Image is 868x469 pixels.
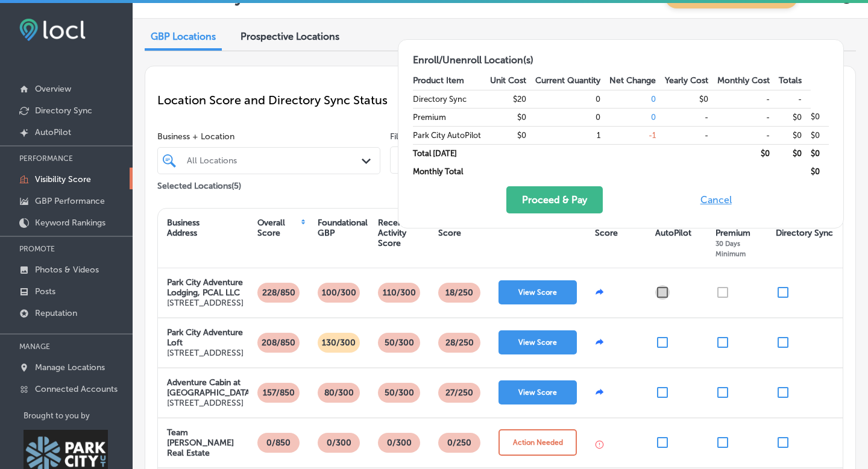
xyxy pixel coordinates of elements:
[187,156,363,166] div: All Locations
[35,308,77,318] p: Reputation
[413,162,490,180] td: Monthly Total
[157,176,241,191] p: Selected Locations ( 5 )
[35,127,71,137] p: AutoPilot
[441,333,479,353] p: 28 /250
[779,90,811,108] td: -
[609,72,665,90] th: Net Change
[498,380,577,404] button: View Score
[257,283,300,303] p: 228/850
[413,144,490,162] td: Total [DATE]
[167,327,243,348] strong: Park City Adventure Loft
[413,126,490,144] td: Park City AutoPilot
[717,144,779,162] td: $ 0
[24,411,133,420] p: Brought to you by
[811,144,829,162] td: $ 0
[413,90,490,108] td: Directory Sync
[811,162,829,180] td: $ 0
[19,19,86,41] img: fda3e92497d09a02dc62c9cd864e3231.png
[413,54,829,66] h2: Enroll/Unenroll Location(s)
[779,126,811,144] td: $0
[535,108,609,126] td: 0
[382,433,417,453] p: 0/300
[167,218,200,238] div: Business Address
[167,398,253,408] p: [STREET_ADDRESS]
[241,31,339,42] span: Prospective Locations
[717,90,779,108] td: -
[697,186,735,213] button: Cancel
[498,330,577,354] button: View Score
[35,362,105,373] p: Manage Locations
[779,72,811,90] th: Totals
[380,333,419,353] p: 50/300
[665,108,717,126] td: -
[490,90,535,108] td: $20
[715,239,746,258] span: 30 Days Minimum
[779,144,811,162] td: $ 0
[490,72,535,90] th: Unit Cost
[490,108,535,126] td: $0
[535,90,609,108] td: 0
[609,90,665,108] td: 0
[665,126,717,144] td: -
[157,93,843,107] p: Location Score and Directory Sync Status
[35,105,92,116] p: Directory Sync
[441,283,478,303] p: 18 /250
[317,333,360,353] p: 130/300
[167,348,244,358] p: [STREET_ADDRESS]
[378,218,421,248] div: Recent Activity Score
[35,84,71,94] p: Overview
[390,131,483,142] label: Filter by Location Status
[319,383,359,403] p: 80/300
[318,218,368,238] div: Foundational GBP
[257,218,300,238] div: Overall Score
[442,433,476,453] p: 0 /250
[35,174,91,184] p: Visibility Score
[506,186,603,213] button: Proceed & Pay
[498,429,577,456] button: Action Needed
[167,298,244,308] p: [STREET_ADDRESS]
[717,126,779,144] td: -
[715,218,764,259] div: Enrolled Premium
[717,108,779,126] td: -
[35,286,55,297] p: Posts
[490,126,535,144] td: $0
[257,333,300,353] p: 208/850
[151,31,216,42] span: GBP Locations
[665,90,717,108] td: $0
[258,383,300,403] p: 157/850
[35,265,99,275] p: Photos & Videos
[378,283,421,303] p: 110/300
[322,433,356,453] p: 0/300
[35,218,105,228] p: Keyword Rankings
[665,72,717,90] th: Yearly Cost
[498,280,577,304] button: View Score
[262,433,295,453] p: 0/850
[811,108,829,126] td: $0
[535,72,609,90] th: Current Quantity
[167,377,253,398] strong: Adventure Cabin at [GEOGRAPHIC_DATA]
[380,383,419,403] p: 50/300
[609,126,665,144] td: -1
[35,196,105,206] p: GBP Performance
[167,277,243,298] strong: Park City Adventure Lodging, PCAL LLC
[609,108,665,126] td: 0
[413,108,490,126] td: Premium
[35,384,118,394] p: Connected Accounts
[441,383,478,403] p: 27 /250
[535,126,609,144] td: 1
[167,427,234,458] strong: Team [PERSON_NAME] Real Estate
[811,126,829,144] td: $0
[779,108,811,126] td: $0
[317,283,361,303] p: 100/300
[717,72,779,90] th: Monthly Cost
[413,72,490,90] th: Product Item
[157,131,380,142] span: Business + Location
